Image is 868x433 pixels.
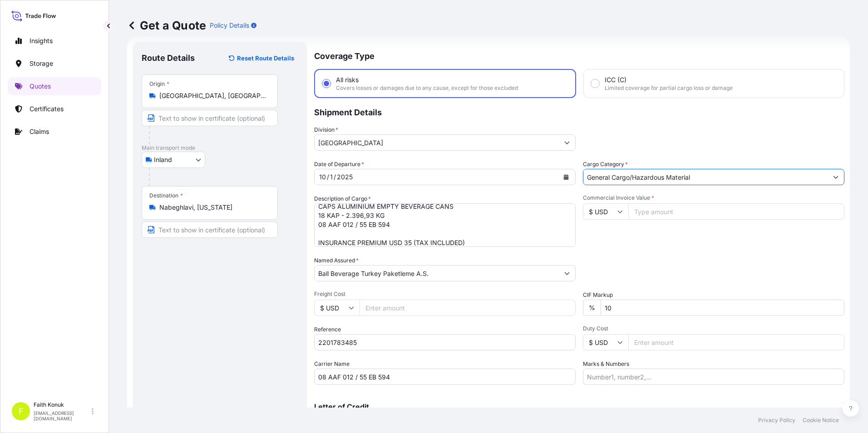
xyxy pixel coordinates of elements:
[30,82,51,91] p: Quotes
[336,75,359,84] span: All risks
[583,359,629,369] label: Marks & Numbers
[159,91,266,100] input: Origin
[360,300,576,316] input: Enter amount
[237,54,294,63] p: Reset Route Details
[19,407,24,416] span: F
[314,359,350,369] label: Carrier Name
[34,410,90,421] p: [EMAIL_ADDRESS][DOMAIN_NAME]
[34,401,90,408] p: Faith Konuk
[583,369,844,385] input: Number1, number2,...
[314,369,576,385] input: Enter name
[30,36,53,45] p: Insights
[803,417,839,424] a: Cookie Notice
[583,169,828,185] input: Select a commodity type
[314,403,844,410] p: Letter of Credit
[591,79,599,88] input: ICC (C)Limited coverage for partial cargo loss or damage
[314,334,576,350] input: Your internal reference
[605,75,626,84] span: ICC (C)
[605,84,733,92] span: Limited coverage for partial cargo loss or damage
[314,98,844,125] p: Shipment Details
[334,172,336,182] div: /
[758,417,795,424] a: Privacy Policy
[336,172,354,182] div: year,
[559,134,575,151] button: Show suggestions
[8,54,101,73] a: Storage
[628,334,844,350] input: Enter amount
[559,265,575,281] button: Show suggestions
[154,155,172,164] span: Inland
[628,203,844,220] input: Type amount
[8,100,101,118] a: Certificates
[210,21,249,30] p: Policy Details
[583,325,844,332] span: Duty Cost
[315,134,559,151] input: Type to search division
[583,290,613,300] label: CIF Markup
[314,194,371,203] label: Description of Cargo
[559,170,573,184] button: Calendar
[142,144,298,152] p: Main transport mode
[315,265,559,281] input: Full name
[336,84,518,92] span: Covers losses or damages due to any cause, except for those excluded
[8,123,101,141] a: Claims
[583,160,628,169] label: Cargo Category
[314,290,576,298] span: Freight Cost
[322,79,330,88] input: All risksCovers losses or damages due to any cause, except for those excluded
[159,203,266,212] input: Destination
[30,127,49,136] p: Claims
[8,32,101,50] a: Insights
[329,172,334,182] div: day,
[142,110,278,126] input: Text to appear on certificate
[30,104,64,113] p: Certificates
[314,256,359,265] label: Named Assured
[314,125,338,134] label: Division
[149,192,183,199] div: Destination
[314,325,341,334] label: Reference
[583,300,601,316] div: %
[224,51,298,65] button: Reset Route Details
[142,221,278,238] input: Text to appear on certificate
[327,172,329,182] div: /
[828,169,844,185] button: Show suggestions
[127,18,206,33] p: Get a Quote
[142,53,195,64] p: Route Details
[30,59,53,68] p: Storage
[583,194,844,202] span: Commercial Invoice Value
[318,172,327,182] div: month,
[314,42,844,69] p: Coverage Type
[314,160,364,169] span: Date of Departure
[601,300,844,316] input: Enter percentage
[8,77,101,95] a: Quotes
[149,80,169,88] div: Origin
[142,152,205,168] button: Select transport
